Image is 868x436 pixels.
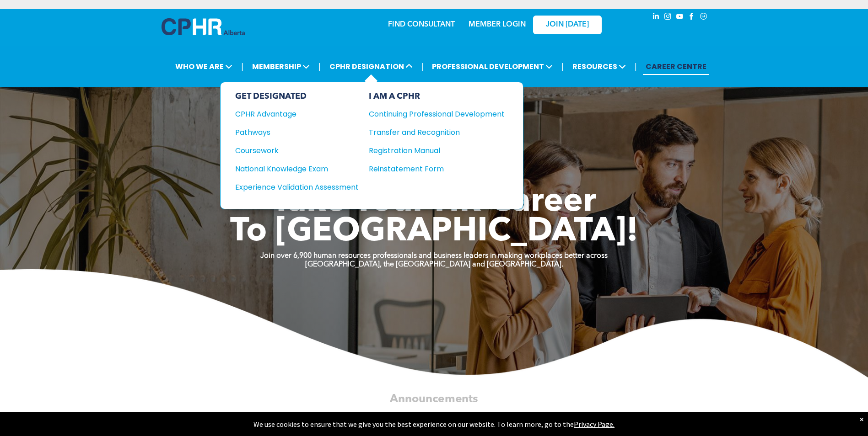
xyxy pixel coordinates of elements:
span: PROFESSIONAL DEVELOPMENT [429,58,555,75]
span: To [GEOGRAPHIC_DATA]! [230,216,638,249]
strong: Join over 6,900 human resources professionals and business leaders in making workplaces better ac... [260,252,608,260]
li: | [318,57,321,76]
a: Registration Manual [369,145,505,156]
div: Transfer and Recognition [369,127,491,138]
img: A blue and white logo for cp alberta [162,18,245,35]
a: Coursework [235,145,359,156]
a: Transfer and Recognition [369,127,505,138]
a: facebook [687,11,697,24]
a: FIND CONSULTANT [388,21,455,28]
a: CAREER CENTRE [643,58,709,75]
div: Continuing Professional Development [369,108,491,120]
a: Reinstatement Form [369,163,505,175]
strong: [GEOGRAPHIC_DATA], the [GEOGRAPHIC_DATA] and [GEOGRAPHIC_DATA]. [305,261,563,268]
span: MEMBERSHIP [249,58,313,75]
a: CPHR Advantage [235,108,359,120]
a: youtube [675,11,685,24]
li: | [241,57,243,76]
a: JOIN [DATE] [533,16,602,34]
div: Experience Validation Assessment [235,181,346,193]
div: CPHR Advantage [235,108,346,120]
div: Registration Manual [369,145,491,156]
div: I AM A CPHR [369,91,505,101]
div: Reinstatement Form [369,163,491,175]
span: RESOURCES [570,58,629,75]
a: Privacy Page. [574,420,615,429]
span: JOIN [DATE] [546,21,589,29]
a: Pathways [235,127,359,138]
li: | [561,57,564,76]
a: linkedin [651,11,661,24]
div: Pathways [235,127,346,138]
a: Continuing Professional Development [369,108,505,120]
a: Experience Validation Assessment [235,181,359,193]
a: MEMBER LOGIN [469,21,526,28]
div: GET DESIGNATED [235,91,359,101]
div: Dismiss notification [860,415,863,424]
div: National Knowledge Exam [235,163,346,175]
li: | [421,57,424,76]
div: Coursework [235,145,346,156]
a: instagram [663,11,673,24]
a: National Knowledge Exam [235,163,359,175]
a: Social network [699,11,709,24]
span: WHO WE ARE [173,58,235,75]
span: Announcements [390,393,478,405]
li: | [635,57,637,76]
span: CPHR DESIGNATION [327,58,415,75]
